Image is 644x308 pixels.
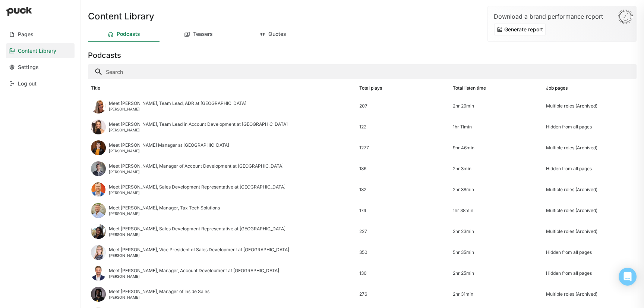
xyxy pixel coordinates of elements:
div: Multiple roles (Archived) [546,229,634,234]
div: [PERSON_NAME] [109,211,220,216]
div: 186 [359,166,447,171]
div: 130 [359,271,447,276]
div: 1hr 38min [453,208,540,213]
div: [PERSON_NAME] [109,149,229,153]
div: Log out [18,81,37,87]
div: 2hr 38min [453,187,540,192]
div: Hidden from all pages [546,166,634,171]
img: Sun-D3Rjj4Si.svg [618,9,633,24]
div: 9hr 46min [453,145,540,150]
button: Generate report [494,24,546,35]
div: Meet [PERSON_NAME], Manager, Tax Tech Solutions [109,205,220,211]
div: 227 [359,229,447,234]
div: Meet [PERSON_NAME], Manager of Account Development at [GEOGRAPHIC_DATA] [109,164,284,169]
div: Multiple roles (Archived) [546,187,634,192]
div: Multiple roles (Archived) [546,208,634,213]
h3: Podcasts [88,51,121,60]
div: 182 [359,187,447,192]
div: Total plays [359,85,382,91]
div: [PERSON_NAME] [109,253,289,258]
div: 2hr 23min [453,229,540,234]
div: [PERSON_NAME] [109,295,209,299]
div: 1hr 11min [453,124,540,130]
div: [PERSON_NAME] [109,190,285,195]
input: Search [88,64,637,79]
div: Hidden from all pages [546,271,634,276]
div: Meet [PERSON_NAME], Sales Development Representative at [GEOGRAPHIC_DATA] [109,226,285,231]
a: Pages [6,27,75,42]
a: Content Library [6,43,75,58]
div: Meet [PERSON_NAME], Manager of Inside Sales [109,289,209,294]
div: 207 [359,103,447,109]
div: Meet [PERSON_NAME], Team Lead in Account Development at [GEOGRAPHIC_DATA] [109,122,288,127]
div: [PERSON_NAME] [109,128,288,132]
div: 2hr 29min [453,103,540,109]
div: 2hr 25min [453,271,540,276]
a: Settings [6,60,75,75]
div: 350 [359,250,447,255]
div: Hidden from all pages [546,250,634,255]
div: Meet [PERSON_NAME], Vice President of Sales Development at [GEOGRAPHIC_DATA] [109,247,289,252]
div: Meet [PERSON_NAME], Team Lead, ADR at [GEOGRAPHIC_DATA] [109,101,246,106]
div: Multiple roles (Archived) [546,292,634,297]
div: Multiple roles (Archived) [546,145,634,150]
div: 1277 [359,145,447,150]
div: 174 [359,208,447,213]
div: 2hr 3min [453,166,540,171]
div: 5hr 35min [453,250,540,255]
div: Hidden from all pages [546,124,634,130]
div: [PERSON_NAME] [109,232,285,237]
div: Pages [18,31,34,38]
div: 276 [359,292,447,297]
div: Teasers [193,31,213,37]
div: [PERSON_NAME] [109,107,246,111]
div: [PERSON_NAME] [109,169,284,174]
div: Settings [18,64,39,71]
div: Meet [PERSON_NAME] Manager at [GEOGRAPHIC_DATA] [109,143,229,148]
div: 122 [359,124,447,130]
div: Quotes [268,31,286,37]
div: Download a brand performance report [494,12,630,21]
div: Job pages [546,85,568,91]
div: Meet [PERSON_NAME], Sales Development Representative at [GEOGRAPHIC_DATA] [109,184,285,190]
div: Content Library [18,48,56,54]
div: Meet [PERSON_NAME], Manager, Account Development at [GEOGRAPHIC_DATA] [109,268,279,273]
div: Title [91,85,100,91]
div: 2hr 31min [453,292,540,297]
h1: Content Library [88,12,154,21]
div: Open Intercom Messenger [619,268,637,286]
div: Multiple roles (Archived) [546,103,634,109]
div: Total listen time [453,85,486,91]
div: Podcasts [117,31,140,37]
div: [PERSON_NAME] [109,274,279,279]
